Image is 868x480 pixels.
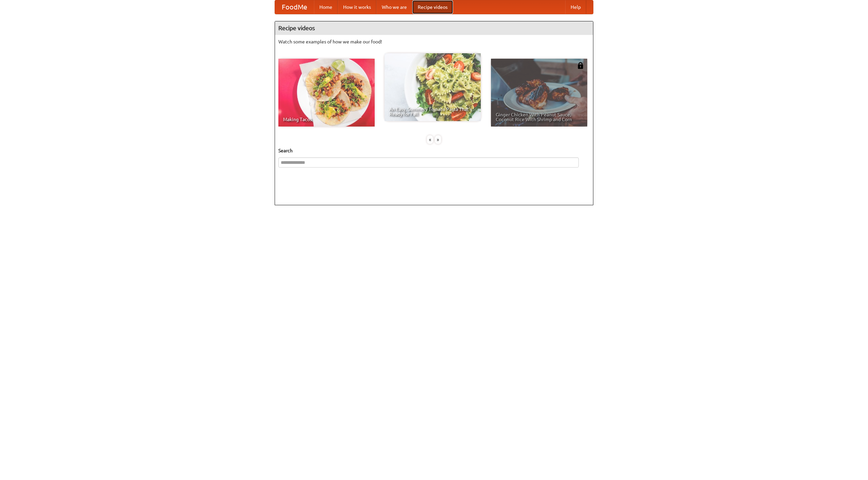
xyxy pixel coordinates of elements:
a: Making Tacos [278,59,375,127]
div: » [435,135,441,144]
span: Making Tacos [283,117,370,122]
span: An Easy, Summery Tomato Pasta That's Ready for Fall [389,107,476,116]
h4: Recipe videos [275,21,593,35]
a: Home [314,0,338,14]
div: « [427,135,433,144]
a: How it works [338,0,376,14]
a: Recipe videos [412,0,453,14]
h5: Search [278,147,590,154]
a: Who we are [376,0,412,14]
a: An Easy, Summery Tomato Pasta That's Ready for Fall [384,53,481,121]
img: 483408.png [577,62,584,69]
p: Watch some examples of how we make our food! [278,38,590,45]
a: FoodMe [275,0,314,14]
a: Help [565,0,586,14]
